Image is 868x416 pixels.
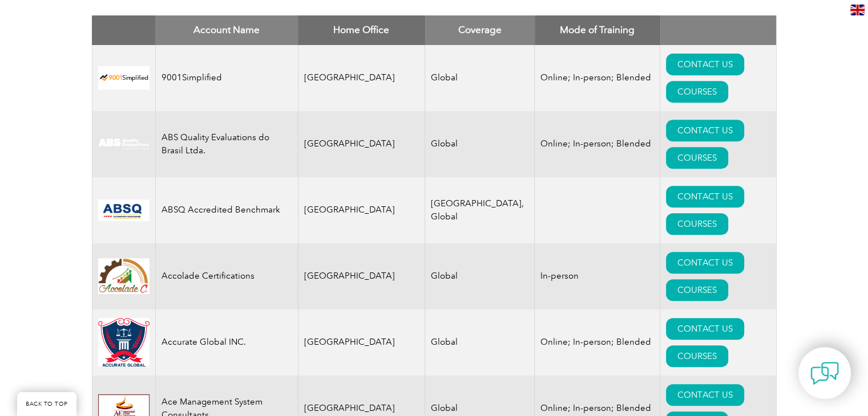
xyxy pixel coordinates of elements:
a: COURSES [666,213,728,235]
td: Global [425,111,535,177]
th: Mode of Training: activate to sort column ascending [535,15,660,45]
a: CONTACT US [666,252,744,274]
th: Account Name: activate to sort column descending [155,15,298,45]
th: : activate to sort column ascending [660,15,776,45]
td: 9001Simplified [155,45,298,111]
td: Accurate Global INC. [155,309,298,376]
td: [GEOGRAPHIC_DATA] [298,177,425,243]
a: CONTACT US [666,384,744,406]
img: a034a1f6-3919-f011-998a-0022489685a1-logo.png [98,318,150,367]
img: contact-chat.png [810,359,839,388]
td: [GEOGRAPHIC_DATA] [298,243,425,309]
td: Online; In-person; Blended [535,111,660,177]
img: 37c9c059-616f-eb11-a812-002248153038-logo.png [98,66,150,89]
a: CONTACT US [666,120,744,141]
a: CONTACT US [666,54,744,75]
td: Global [425,45,535,111]
td: Online; In-person; Blended [535,45,660,111]
td: Global [425,243,535,309]
a: COURSES [666,279,728,301]
a: CONTACT US [666,186,744,207]
img: cc24547b-a6e0-e911-a812-000d3a795b83-logo.png [98,199,150,221]
th: Home Office: activate to sort column ascending [298,15,425,45]
td: [GEOGRAPHIC_DATA] [298,309,425,376]
td: Online; In-person; Blended [535,309,660,376]
img: c92924ac-d9bc-ea11-a814-000d3a79823d-logo.jpg [98,138,150,150]
img: 1a94dd1a-69dd-eb11-bacb-002248159486-logo.jpg [98,258,150,294]
th: Coverage: activate to sort column ascending [425,15,535,45]
img: en [850,5,865,15]
td: Global [425,309,535,376]
a: CONTACT US [666,318,744,340]
td: [GEOGRAPHIC_DATA] [298,45,425,111]
td: Accolade Certifications [155,243,298,309]
td: In-person [535,243,660,309]
td: [GEOGRAPHIC_DATA] [298,111,425,177]
a: COURSES [666,345,728,367]
td: ABSQ Accredited Benchmark [155,177,298,243]
td: [GEOGRAPHIC_DATA], Global [425,177,535,243]
a: COURSES [666,81,728,103]
td: ABS Quality Evaluations do Brasil Ltda. [155,111,298,177]
a: COURSES [666,147,728,169]
a: BACK TO TOP [17,392,76,416]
